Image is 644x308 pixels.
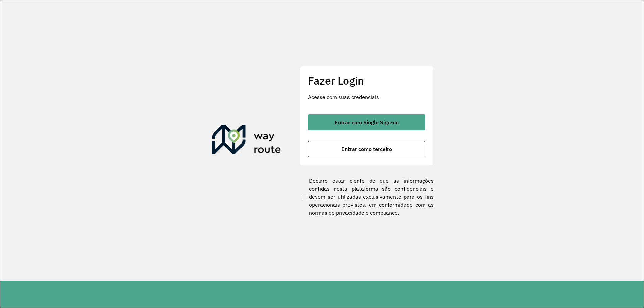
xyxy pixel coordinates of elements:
button: button [308,141,425,157]
label: Declaro estar ciente de que as informações contidas nesta plataforma são confidenciais e devem se... [300,177,434,217]
span: Entrar como terceiro [341,146,392,152]
h2: Fazer Login [308,74,425,87]
img: Roteirizador AmbevTech [212,125,281,157]
p: Acesse com suas credenciais [308,93,425,101]
button: button [308,114,425,130]
span: Entrar com Single Sign-on [335,120,399,125]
